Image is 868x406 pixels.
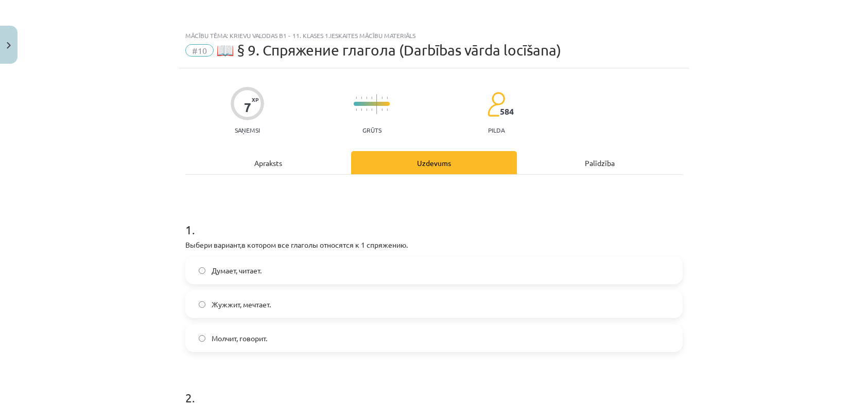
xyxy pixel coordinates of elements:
[362,126,381,134] p: Grūts
[488,126,505,134] p: pilda
[212,333,267,344] span: Молчит, говорит.
[361,108,362,111] img: icon-short-line-57e1e144782c952c97e751825c79c345078a6d821885a25fce030b3d8c18986b.svg
[500,107,514,116] span: 584
[244,100,251,115] div: 7
[351,151,517,174] div: Uzdevums
[199,335,205,342] input: Молчит, говорит.
[381,97,383,99] img: icon-short-line-57e1e144782c952c97e751825c79c345078a6d821885a25fce030b3d8c18986b.svg
[487,91,505,117] img: students-c634bb4e5e11cddfef0936a35e636f08e4e9abd3cc4e673bd6f9a4125e45ecb1.svg
[185,373,683,404] h1: 2 .
[185,205,683,236] h1: 1 .
[212,299,271,310] span: Жужжит, мечтает.
[212,265,262,276] span: Думает, читает.
[231,126,264,134] p: Saņemsi
[387,108,388,111] img: icon-short-line-57e1e144782c952c97e751825c79c345078a6d821885a25fce030b3d8c18986b.svg
[356,108,357,111] img: icon-short-line-57e1e144782c952c97e751825c79c345078a6d821885a25fce030b3d8c18986b.svg
[381,108,383,111] img: icon-short-line-57e1e144782c952c97e751825c79c345078a6d821885a25fce030b3d8c18986b.svg
[356,97,357,99] img: icon-short-line-57e1e144782c952c97e751825c79c345078a6d821885a25fce030b3d8c18986b.svg
[366,108,367,111] img: icon-short-line-57e1e144782c952c97e751825c79c345078a6d821885a25fce030b3d8c18986b.svg
[387,97,388,99] img: icon-short-line-57e1e144782c952c97e751825c79c345078a6d821885a25fce030b3d8c18986b.svg
[199,267,205,274] input: Думает, читает.
[376,94,377,114] img: icon-long-line-d9ea69661e0d244f92f715978eff75569469978d946b2353a9bb055b3ed8787d.svg
[7,42,11,49] img: icon-close-lesson-0947bae3869378f0d4975bcd49f059093ad1ed9edebbc8119c70593378902aed.svg
[185,44,214,57] span: #10
[199,301,205,308] input: Жужжит, мечтает.
[371,97,372,99] img: icon-short-line-57e1e144782c952c97e751825c79c345078a6d821885a25fce030b3d8c18986b.svg
[517,151,683,174] div: Palīdzība
[252,97,258,102] span: XP
[185,239,683,250] p: Выбери вариант,в котором все глаголы относятся к 1 спряжению.
[185,32,683,39] div: Mācību tēma: Krievu valodas b1 - 11. klases 1.ieskaites mācību materiāls
[361,97,362,99] img: icon-short-line-57e1e144782c952c97e751825c79c345078a6d821885a25fce030b3d8c18986b.svg
[371,108,372,111] img: icon-short-line-57e1e144782c952c97e751825c79c345078a6d821885a25fce030b3d8c18986b.svg
[216,42,561,59] span: 📖 § 9. Спряжение глагола (Darbības vārda locīšana)
[185,151,351,174] div: Apraksts
[366,97,367,99] img: icon-short-line-57e1e144782c952c97e751825c79c345078a6d821885a25fce030b3d8c18986b.svg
